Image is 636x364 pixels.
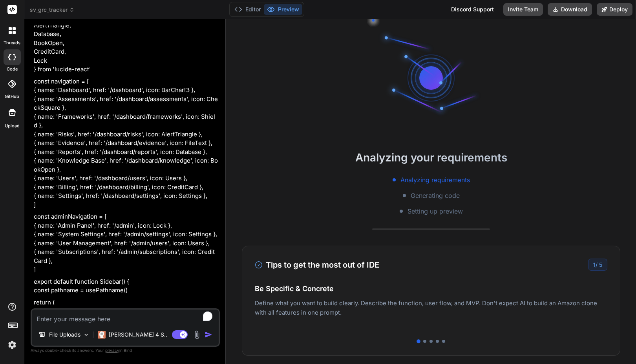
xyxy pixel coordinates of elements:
[205,331,212,339] img: icon
[5,123,20,129] label: Upload
[109,331,167,339] p: [PERSON_NAME] 4 S..
[503,3,543,16] button: Invite Team
[446,3,499,16] div: Discord Support
[264,4,302,15] button: Preview
[593,261,596,268] span: 1
[192,330,201,339] img: attachment
[255,283,607,294] h4: Be Specific & Concrete
[31,347,220,354] p: Always double-check its answers. Your in Bind
[597,3,632,16] button: Deploy
[255,259,379,271] h3: Tips to get the most out of IDE
[4,40,20,46] label: threads
[7,66,18,72] label: code
[400,175,470,185] span: Analyzing requirements
[411,191,460,200] span: Generating code
[588,259,607,271] div: /
[408,206,463,216] span: Setting up preview
[34,212,218,274] p: const adminNavigation = [ { name: 'Admin Panel', href: '/admin', icon: Lock }, { name: 'System Se...
[32,310,219,324] textarea: To enrich screen reader interactions, please activate Accessibility in Grammarly extension settings
[599,261,602,268] span: 5
[105,348,119,353] span: privacy
[98,331,106,339] img: Claude 4 Sonnet
[49,331,80,339] p: File Uploads
[34,77,218,210] p: const navigation = [ { name: 'Dashboard', href: '/dashboard', icon: BarChart3 }, { name: 'Assessm...
[34,277,218,295] p: export default function Sidebar() { const pathname = usePathname()
[231,4,264,15] button: Editor
[226,149,636,166] h2: Analyzing your requirements
[5,338,19,351] img: settings
[5,93,19,100] label: GitHub
[548,3,592,16] button: Download
[34,298,218,307] p: return (
[30,6,75,14] span: sv_grc_tracker
[83,331,90,338] img: Pick Models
